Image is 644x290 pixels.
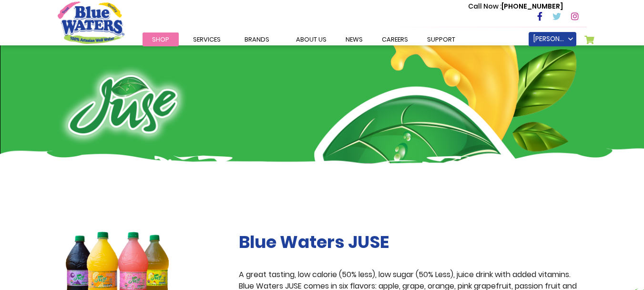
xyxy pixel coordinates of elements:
[58,64,188,146] img: juse-logo.png
[372,32,418,46] a: careers
[418,32,465,46] a: support
[58,1,124,43] a: store logo
[468,1,563,11] p: [PHONE_NUMBER]
[529,32,576,46] a: [PERSON_NAME]
[468,1,501,11] span: Call Now :
[336,32,372,46] a: News
[286,32,336,46] a: about us
[239,232,587,252] h2: Blue Waters JUSE
[193,35,221,44] span: Services
[152,35,169,44] span: Shop
[245,35,269,44] span: Brands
